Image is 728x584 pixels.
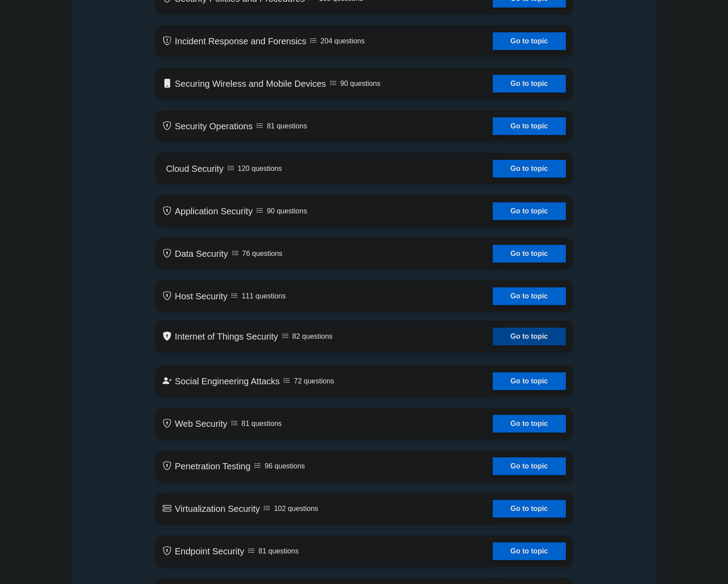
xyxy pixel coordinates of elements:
a: Go to topic [493,287,565,305]
a: Go to topic [493,202,565,220]
a: Go to topic [493,160,565,178]
a: Go to topic [493,457,565,475]
a: Go to topic [493,328,565,345]
a: Go to topic [493,372,565,390]
a: Go to topic [493,542,565,560]
a: Go to topic [493,117,565,135]
a: Go to topic [493,415,565,433]
a: Go to topic [493,75,565,93]
a: Go to topic [493,32,565,50]
a: Go to topic [493,245,565,263]
a: Go to topic [493,500,565,518]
